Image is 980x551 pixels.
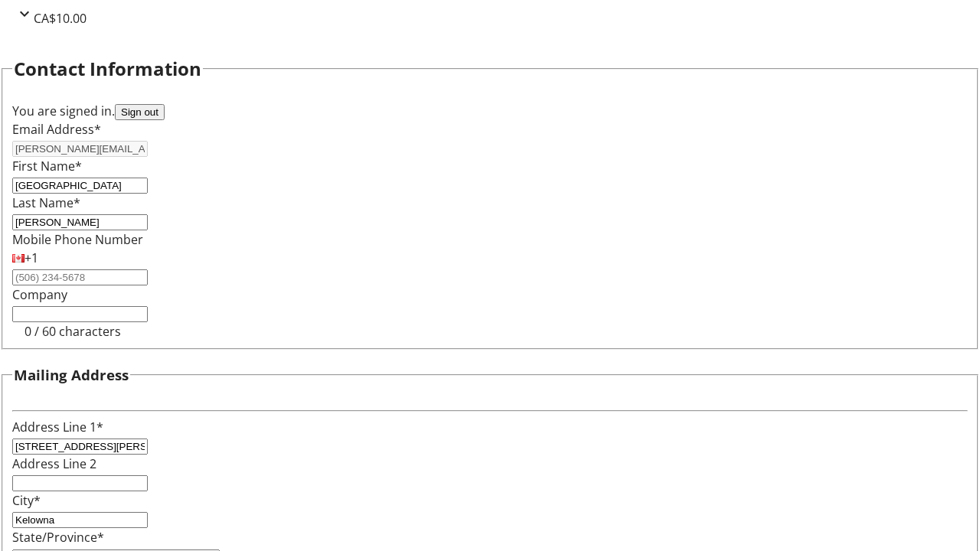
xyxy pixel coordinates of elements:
[12,194,80,211] label: Last Name*
[12,529,104,546] label: State/Province*
[115,104,165,120] button: Sign out
[24,323,121,340] tr-character-limit: 0 / 60 characters
[12,231,143,248] label: Mobile Phone Number
[12,121,101,138] label: Email Address*
[12,512,148,528] input: City
[12,269,148,285] input: (506) 234-5678
[12,492,41,509] label: City*
[14,364,129,386] h3: Mailing Address
[34,10,87,27] span: CA$10.00
[12,419,103,435] label: Address Line 1*
[12,286,67,303] label: Company
[12,439,148,455] input: Address
[12,455,96,472] label: Address Line 2
[12,158,82,174] label: First Name*
[12,102,968,120] div: You are signed in.
[14,55,201,83] h2: Contact Information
